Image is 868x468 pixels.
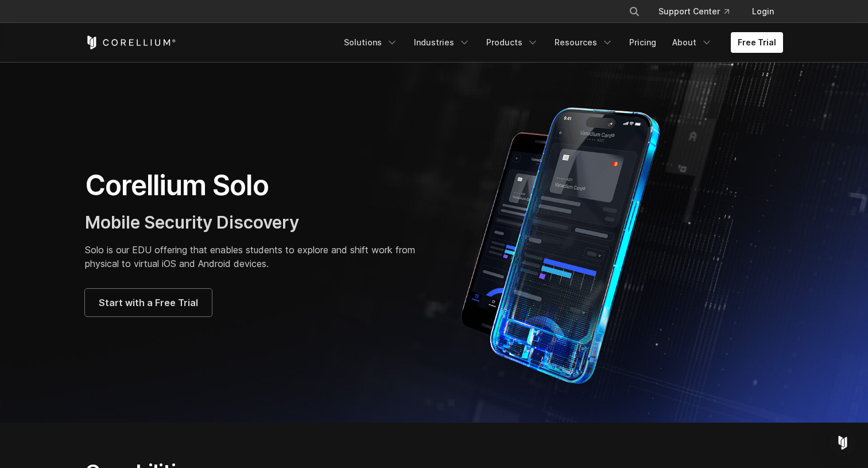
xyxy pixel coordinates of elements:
[649,1,738,22] a: Support Center
[407,32,477,53] a: Industries
[85,212,299,233] span: Mobile Security Discovery
[337,32,783,53] div: Navigation Menu
[731,32,783,53] a: Free Trial
[829,429,857,457] div: Open Intercom Messenger
[743,1,783,22] a: Login
[479,32,545,53] a: Products
[445,99,692,386] img: Corellium Solo for mobile app security solutions
[99,296,198,310] span: Start with a Free Trial
[85,289,212,316] a: Start with a Free Trial
[337,32,405,53] a: Solutions
[615,1,783,22] div: Navigation Menu
[548,32,620,53] a: Resources
[624,1,645,22] button: Search
[85,168,423,203] h1: Corellium Solo
[85,243,423,270] p: Solo is our EDU offering that enables students to explore and shift work from physical to virtual...
[622,32,663,53] a: Pricing
[85,36,176,49] a: Corellium Home
[665,32,719,53] a: About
